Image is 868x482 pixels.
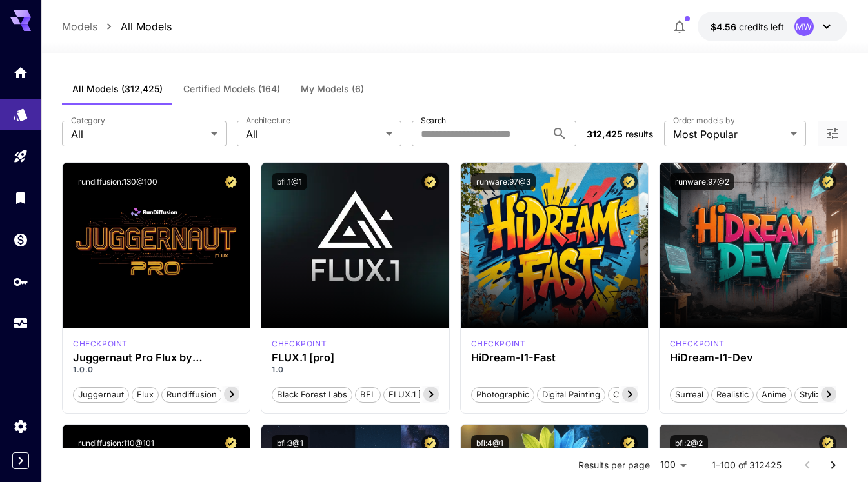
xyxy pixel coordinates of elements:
[161,386,222,403] button: rundiffusion
[62,19,97,34] a: Models
[71,115,105,126] label: Category
[355,386,381,403] button: BFL
[819,173,836,190] button: Certified Model – Vetted for best performance and includes a commercial license.
[620,435,638,452] button: Certified Model – Vetted for best performance and includes a commercial license.
[13,106,28,123] div: Models
[162,388,221,401] span: rundiffusion
[356,388,380,401] span: BFL
[673,126,785,142] span: Most Popular
[711,20,784,34] div: $4.55989
[73,173,163,190] button: rundiffusion:130@100
[71,126,206,142] span: All
[757,388,791,401] span: Anime
[12,452,29,469] button: Expand sidebar
[73,435,159,452] button: rundiffusion:110@101
[73,338,128,350] div: FLUX.1 D
[13,418,28,434] div: Settings
[472,388,534,401] span: Photographic
[383,386,443,403] button: FLUX.1 [pro]
[673,115,734,126] label: Order models by
[537,386,605,403] button: Digital Painting
[301,83,364,95] span: My Models (6)
[272,338,327,350] div: fluxpro
[587,128,623,139] span: 312,425
[471,435,509,452] button: bfl:4@1
[421,435,439,452] button: Certified Model – Vetted for best performance and includes a commercial license.
[421,173,439,190] button: Certified Model – Vetted for best performance and includes a commercial license.
[670,386,709,403] button: Surreal
[670,173,734,190] button: runware:97@2
[471,338,526,350] p: checkpoint
[670,338,725,350] p: checkpoint
[670,338,725,350] div: HiDream Dev
[756,386,792,403] button: Anime
[625,128,653,139] span: results
[471,352,638,364] h3: HiDream-I1-Fast
[698,12,847,41] button: $4.55989MW
[620,173,638,190] button: Certified Model – Vetted for best performance and includes a commercial license.
[794,386,836,403] button: Stylized
[820,452,846,478] button: Go to next page
[538,388,605,401] span: Digital Painting
[471,338,526,350] div: HiDream Fast
[13,190,28,206] div: Library
[471,386,534,403] button: Photographic
[711,386,754,403] button: Realistic
[421,115,446,126] label: Search
[272,435,308,452] button: bfl:3@1
[132,388,158,401] span: flux
[73,338,128,350] p: checkpoint
[13,232,28,248] div: Wallet
[272,364,438,376] p: 1.0
[272,173,307,190] button: bfl:1@1
[272,352,438,364] h3: FLUX.1 [pro]
[183,83,280,95] span: Certified Models (164)
[671,388,708,401] span: Surreal
[272,338,327,350] p: checkpoint
[222,435,239,452] button: Certified Model – Vetted for best performance and includes a commercial license.
[13,148,28,165] div: Playground
[384,388,443,401] span: FLUX.1 [pro]
[13,316,28,332] div: Usage
[655,456,691,474] div: 100
[578,459,650,472] p: Results per page
[272,386,352,403] button: Black Forest Labs
[609,388,657,401] span: Cinematic
[121,19,172,34] a: All Models
[272,388,352,401] span: Black Forest Labs
[222,173,239,190] button: Certified Model – Vetted for best performance and includes a commercial license.
[712,459,782,472] p: 1–100 of 312425
[712,388,753,401] span: Realistic
[608,386,658,403] button: Cinematic
[13,274,28,290] div: API Keys
[62,19,172,34] nav: breadcrumb
[795,388,835,401] span: Stylized
[825,126,840,142] button: Open more filters
[794,17,814,36] div: MW
[711,21,739,32] span: $4.56
[739,21,784,32] span: credits left
[73,364,239,376] p: 1.0.0
[72,83,163,95] span: All Models (312,425)
[819,435,836,452] button: Certified Model – Vetted for best performance and includes a commercial license.
[73,352,239,364] h3: Juggernaut Pro Flux by RunDiffusion
[13,65,28,81] div: Home
[74,388,128,401] span: juggernaut
[132,386,159,403] button: flux
[246,115,290,126] label: Architecture
[670,352,836,364] h3: HiDream-I1-Dev
[246,126,381,142] span: All
[670,435,708,452] button: bfl:2@2
[471,173,536,190] button: runware:97@3
[73,386,129,403] button: juggernaut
